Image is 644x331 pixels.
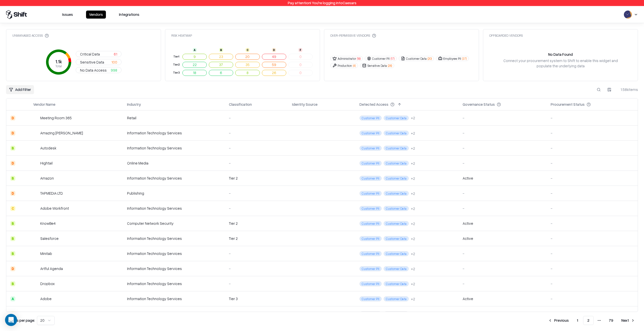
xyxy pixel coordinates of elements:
[359,131,382,136] span: Customer PII
[298,48,302,52] div: F
[463,176,473,181] div: Active
[10,251,15,256] div: B
[33,161,38,166] img: Hightail
[219,48,223,52] div: B
[548,52,573,57] div: No Data Found
[40,115,72,121] div: Meeting Room 365
[40,296,52,301] div: Adobe
[463,296,473,301] div: Active
[583,316,594,325] button: 2
[40,130,83,136] div: Amazing [PERSON_NAME]
[463,160,543,166] div: -
[330,56,363,61] button: Administrator(18)
[40,145,56,151] div: Autodesk
[55,64,62,68] tspan: Total
[12,33,49,38] div: Unmanaged Access
[80,60,104,65] span: Sensitive Data
[551,206,634,211] div: -
[229,311,284,316] div: -
[33,251,38,256] img: Minitab
[463,251,543,256] div: -
[272,48,276,52] div: D
[359,221,382,226] span: Customer PII
[10,296,15,301] div: A
[463,236,473,241] div: Active
[40,176,54,181] div: Amazon
[127,145,221,151] div: Information Technology Services
[359,236,382,241] span: Customer PII
[292,250,297,255] img: entra.microsoft.com
[411,191,415,196] button: +2
[182,54,207,60] button: 9
[384,266,409,271] span: Customer Data
[551,296,634,301] div: -
[111,68,117,73] span: 998
[411,131,415,136] button: +2
[411,191,415,196] div: + 2
[551,236,634,241] div: -
[359,281,382,286] span: Customer PII
[10,206,15,211] div: C
[40,281,55,286] div: Dropbox
[360,63,394,68] button: Sensitive Data(26)
[411,236,415,241] div: + 2
[116,11,142,19] button: Integrations
[10,266,15,271] div: D
[209,54,233,60] button: 23
[411,146,415,151] div: + 2
[292,311,297,316] img: entra.microsoft.com
[33,116,38,121] img: Meeting Room 365
[463,266,543,271] div: -
[40,251,52,256] div: Minitab
[411,161,415,166] div: + 2
[40,191,63,196] div: TAPMEDIA LTD
[229,145,284,151] div: -
[384,221,409,226] span: Customer Data
[127,236,221,241] div: Information Technology Services
[33,221,38,226] img: KnowBe4
[40,236,59,241] div: Salesforce
[262,70,286,76] button: 26
[384,146,409,151] span: Customer Data
[357,57,360,61] span: ( 18 )
[463,130,543,136] div: -
[411,266,415,271] button: +2
[246,48,250,52] div: C
[292,205,297,210] img: entra.microsoft.com
[6,318,35,323] p: Results per page:
[127,191,221,196] div: Publishing
[172,71,180,75] div: Tier 3
[172,54,180,59] div: Tier 1
[55,59,62,64] tspan: 1.1k
[292,296,297,301] img: entra.microsoft.com
[384,311,409,316] span: Customer Data
[33,296,38,301] img: Adobe
[80,51,100,57] span: Critical Data
[127,311,221,316] div: Retail
[127,221,221,226] div: Computer Network Security
[235,62,260,68] button: 35
[463,221,473,226] div: Active
[411,251,415,256] div: + 2
[229,266,284,271] div: -
[76,67,122,73] button: No Data Access998
[499,58,622,69] div: Connect your procurement system to Shift to enable this widget and populate the underlying data
[86,11,106,19] button: Vendors
[411,131,415,136] div: + 2
[33,281,38,286] img: Dropbox
[172,63,180,67] div: Tier 2
[229,236,284,241] div: Tier 2
[411,236,415,241] button: +2
[359,102,388,107] div: Detected Access
[384,236,409,241] span: Customer Data
[384,296,409,301] span: Customer Data
[463,206,543,211] div: -
[359,296,382,301] span: Customer PII
[463,115,543,121] div: -
[618,316,638,325] button: Next
[292,281,297,286] img: entra.microsoft.com
[292,115,297,120] img: entra.microsoft.com
[10,281,15,286] div: B
[80,68,107,73] span: No Data Access
[292,235,297,240] img: entra.microsoft.com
